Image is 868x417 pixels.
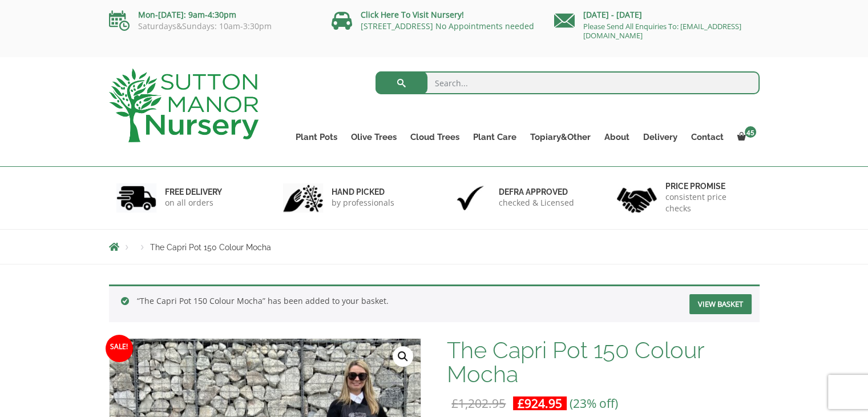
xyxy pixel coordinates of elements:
span: 45 [745,126,756,138]
nav: Breadcrumbs [109,242,760,251]
span: (23% off) [570,395,618,411]
input: Search... [376,71,760,94]
img: 4.jpg [617,181,657,215]
span: The Capri Pot 150 Colour Mocha [150,243,271,252]
a: Cloud Trees [403,129,466,145]
img: 3.jpg [450,183,490,212]
a: 45 [730,129,760,145]
a: Contact [684,129,730,145]
bdi: 924.95 [518,395,562,411]
p: checked & Licensed [499,197,574,209]
h6: hand picked [332,187,394,197]
a: View full-screen image gallery [393,346,413,367]
img: 2.jpg [283,183,323,212]
p: on all orders [165,197,222,209]
span: Sale! [106,335,133,362]
p: consistent price checks [665,191,752,214]
p: Mon-[DATE]: 9am-4:30pm [109,8,314,22]
a: Click Here To Visit Nursery! [361,9,464,20]
span: £ [518,395,524,411]
a: View basket [689,294,752,314]
a: [STREET_ADDRESS] No Appointments needed [361,21,534,31]
img: 1.jpg [116,183,156,212]
p: Saturdays&Sundays: 10am-3:30pm [109,22,314,31]
div: “The Capri Pot 150 Colour Mocha” has been added to your basket. [109,284,760,322]
span: £ [451,395,458,411]
p: by professionals [332,197,394,209]
a: Olive Trees [344,129,403,145]
h6: FREE DELIVERY [165,187,222,197]
a: Please Send All Enquiries To: [EMAIL_ADDRESS][DOMAIN_NAME] [583,21,741,41]
p: [DATE] - [DATE] [554,8,760,22]
a: Delivery [636,129,684,145]
a: Topiary&Other [523,129,597,145]
a: About [597,129,636,145]
h6: Defra approved [499,187,574,197]
a: Plant Care [466,129,523,145]
h6: Price promise [665,181,752,191]
bdi: 1,202.95 [451,395,506,411]
a: Plant Pots [289,129,344,145]
h1: The Capri Pot 150 Colour Mocha [447,338,759,386]
img: logo [109,69,259,142]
